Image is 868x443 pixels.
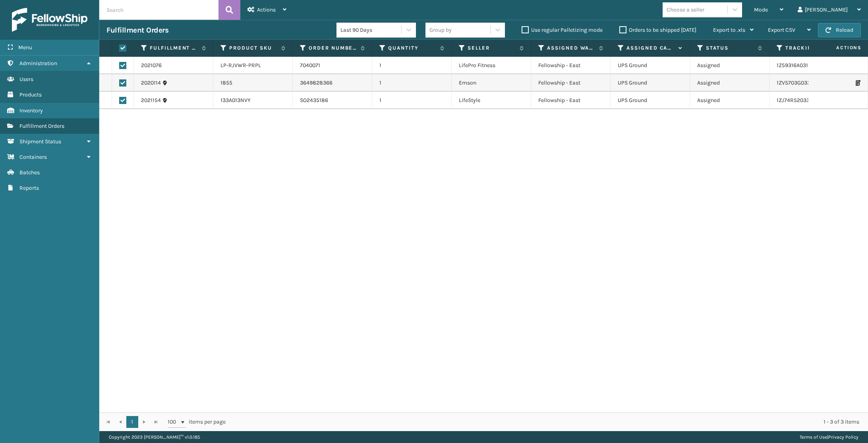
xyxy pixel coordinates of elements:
[293,57,372,74] td: 7040071
[828,434,858,440] a: Privacy Policy
[818,23,861,37] button: Reload
[667,6,704,14] div: Choose a seller
[168,416,226,428] span: items per page
[168,418,180,426] span: 100
[388,44,436,52] label: Quantity
[856,80,860,86] i: Print Packing Slip
[19,185,39,191] span: Reports
[237,418,859,426] div: 1 - 3 of 3 items
[619,27,696,33] label: Orders to be shipped [DATE]
[531,74,611,92] td: Fellowship - East
[690,74,769,92] td: Assigned
[713,27,745,33] span: Export to .xls
[626,44,675,52] label: Assigned Carrier Service
[293,92,372,109] td: SO2435186
[611,92,690,109] td: UPS Ground
[531,57,611,74] td: Fellowship - East
[109,431,200,443] p: Copyright 2023 [PERSON_NAME]™ v 1.0.185
[340,26,402,34] div: Last 90 Days
[452,74,531,92] td: Emson
[141,62,162,69] a: 2021076
[19,76,33,83] span: Users
[452,57,531,74] td: LifePro Fitness
[800,431,858,443] div: |
[811,41,866,54] span: Actions
[611,74,690,92] td: UPS Ground
[777,79,832,86] a: 1ZV5703G0332577539
[141,79,161,87] a: 2020114
[19,123,64,129] span: Fulfillment Orders
[372,74,452,92] td: 1
[220,97,251,104] a: 133A013NVY
[547,44,595,52] label: Assigned Warehouse
[19,91,42,98] span: Products
[754,6,768,13] span: Mode
[293,74,372,92] td: 3649828366
[19,60,57,67] span: Administration
[12,8,87,32] img: logo
[800,434,827,440] a: Terms of Use
[106,25,168,35] h3: Fulfillment Orders
[19,154,47,160] span: Containers
[220,79,232,86] a: 1855
[429,26,452,34] div: Group by
[18,44,32,51] span: Menu
[690,92,769,109] td: Assigned
[452,92,531,109] td: LifeStyle
[19,138,61,145] span: Shipment Status
[531,92,611,109] td: Fellowship - East
[706,44,754,52] label: Status
[768,27,795,33] span: Export CSV
[785,44,833,52] label: Tracking Number
[257,6,276,13] span: Actions
[19,169,40,176] span: Batches
[19,107,43,114] span: Inventory
[611,57,690,74] td: UPS Ground
[468,44,516,52] label: Seller
[690,57,769,74] td: Assigned
[777,62,829,69] a: 1Z59316A0312371825
[126,416,138,428] a: 1
[141,96,161,104] a: 2021154
[150,44,198,52] label: Fulfillment Order Id
[309,44,357,52] label: Order Number
[372,57,452,74] td: 1
[522,27,603,33] label: Use regular Palletizing mode
[229,44,277,52] label: Product SKU
[777,97,829,104] a: 1ZJ74R520335071831
[220,62,261,69] a: LP-RJVWR-PRPL
[372,92,452,109] td: 1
